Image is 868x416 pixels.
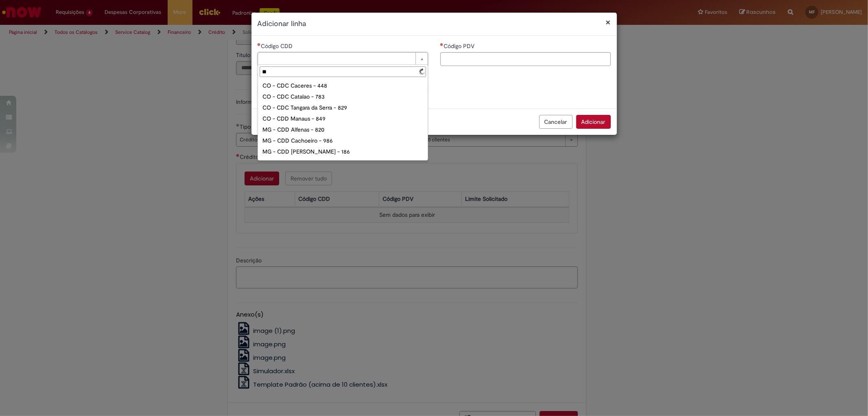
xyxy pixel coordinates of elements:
[260,124,426,135] div: MG - CDD Alfenas - 820
[260,135,426,146] div: MG - CDD Cachoeiro - 986
[260,102,426,113] div: CO - CDC Tangara da Serra - 829
[260,113,426,124] div: CO - CDD Manaus - 849
[260,146,426,157] div: MG - CDD [PERSON_NAME] - 186
[260,157,426,168] div: MG - CDD Pocos de Caldas - 835
[260,80,426,91] div: CO - CDC Caceres - 448
[258,79,428,160] ul: Código CDD
[260,91,426,102] div: CO - CDC Catalao - 783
